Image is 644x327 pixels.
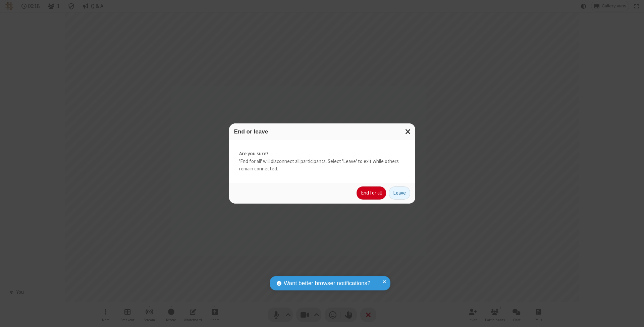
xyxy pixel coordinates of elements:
[357,186,386,200] button: End for all
[234,128,410,135] h3: End or leave
[401,123,415,140] button: Close modal
[284,279,370,288] span: Want better browser notifications?
[389,186,410,200] button: Leave
[239,150,405,158] strong: Are you sure?
[229,140,415,183] div: 'End for all' will disconnect all participants. Select 'Leave' to exit while others remain connec...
